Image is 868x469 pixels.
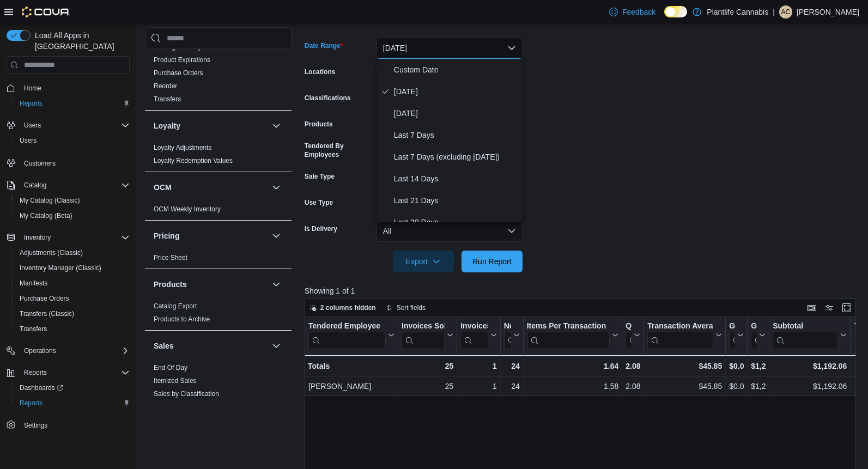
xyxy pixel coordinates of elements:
[729,321,735,349] div: Gift Card Sales
[11,193,134,208] button: My Catalog (Classic)
[15,134,130,147] span: Users
[626,360,640,373] div: 2.08
[305,301,380,314] button: 2 columns hidden
[402,321,453,349] button: Invoices Sold
[15,292,130,305] span: Purchase Orders
[503,321,511,349] div: Net Sold
[145,251,292,269] div: Pricing
[503,360,519,373] div: 24
[15,381,130,394] span: Dashboards
[154,82,177,90] span: Reorder
[20,399,43,407] span: Reports
[773,360,847,373] div: $1,192.06
[402,321,445,349] div: Invoices Sold
[15,246,87,259] a: Adjustments (Classic)
[773,321,838,349] div: Subtotal
[154,182,268,193] button: OCM
[20,309,74,318] span: Transfers (Classic)
[377,59,523,222] div: Select listbox
[154,69,203,77] a: Purchase Orders
[647,380,722,393] div: $45.85
[460,360,496,373] div: 1
[154,69,203,77] span: Purchase Orders
[15,194,84,207] a: My Catalog (Classic)
[773,380,847,393] div: $1,192.06
[154,389,219,398] span: Sales by Classification
[526,321,618,349] button: Items Per Transaction
[154,340,268,351] button: Sales
[381,301,430,314] button: Sort fields
[11,306,134,321] button: Transfers (Classic)
[20,264,101,272] span: Inventory Manager (Classic)
[20,157,60,170] a: Customers
[154,302,197,310] span: Catalog Export
[460,321,496,349] button: Invoices Ref
[20,136,37,145] span: Users
[11,321,134,337] button: Transfers
[154,254,187,261] a: Price Sheet
[154,205,221,213] a: OCM Weekly Inventory
[393,251,454,272] button: Export
[15,307,78,320] a: Transfers (Classic)
[526,321,610,349] div: Items Per Transaction
[397,303,426,312] span: Sort fields
[460,321,488,349] div: Invoices Ref
[270,278,283,291] button: Products
[15,307,130,320] span: Transfers (Classic)
[20,248,83,257] span: Adjustments (Classic)
[729,321,735,332] div: Gift Cards
[154,279,187,290] h3: Products
[399,251,447,272] span: Export
[305,41,343,50] label: Date Range
[2,178,134,193] button: Catalog
[154,95,181,103] span: Transfers
[24,233,51,242] span: Inventory
[15,209,130,222] span: My Catalog (Beta)
[154,279,268,290] button: Products
[154,120,180,131] h3: Loyalty
[751,321,766,349] button: Gross Sales
[305,285,862,296] p: Showing 1 of 1
[20,211,72,220] span: My Catalog (Beta)
[527,380,619,393] div: 1.58
[305,172,335,181] label: Sale Type
[751,360,766,373] div: $1,248.46
[729,321,744,349] button: Gift Cards
[154,377,197,385] a: Itemized Sales
[154,143,212,152] span: Loyalty Adjustments
[154,95,181,103] a: Transfers
[20,82,46,95] a: Home
[20,119,130,132] span: Users
[462,251,523,272] button: Run Report
[154,315,210,324] span: Products to Archive
[15,277,52,290] a: Manifests
[394,194,518,207] span: Last 21 Days
[7,76,130,461] nav: Complex example
[154,156,233,165] span: Loyalty Redemption Values
[154,340,174,351] h3: Sales
[20,419,52,432] a: Settings
[270,119,283,132] button: Loyalty
[20,196,80,205] span: My Catalog (Classic)
[377,220,523,242] button: All
[20,294,69,303] span: Purchase Orders
[605,1,660,23] a: Feedback
[377,37,523,59] button: [DATE]
[840,301,853,314] button: Enter fullscreen
[503,321,519,349] button: Net Sold
[154,82,177,90] a: Reorder
[2,417,134,433] button: Settings
[779,5,792,19] div: Adrianna Curnew
[781,5,791,19] span: AC
[11,260,134,276] button: Inventory Manager (Classic)
[773,321,847,349] button: Subtotal
[308,321,386,349] div: Tendered Employee
[20,231,130,244] span: Inventory
[270,339,283,352] button: Sales
[394,85,518,98] span: [DATE]
[751,321,757,349] div: Gross Sales
[145,300,292,330] div: Products
[823,301,836,314] button: Display options
[11,380,134,395] a: Dashboards
[145,141,292,172] div: Loyalty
